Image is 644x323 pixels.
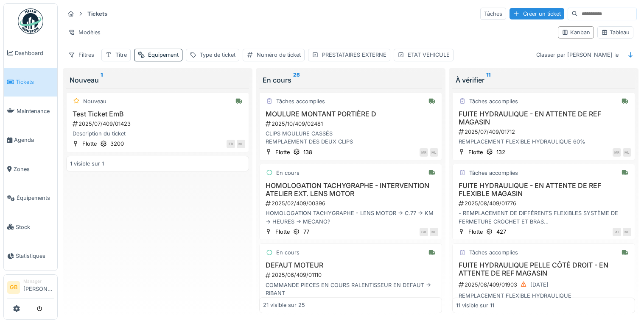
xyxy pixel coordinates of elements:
[303,228,309,236] div: 77
[70,130,245,138] div: Description du ticket
[18,8,43,34] img: Badge_color-CXgf-gQk.svg
[17,107,54,115] span: Maintenance
[430,228,438,236] div: ML
[480,8,506,20] div: Tâches
[70,110,245,118] h3: Test Ticket EmB
[7,281,20,294] li: GB
[115,51,127,59] div: Titre
[263,110,438,118] h3: MOULURE MONTANT PORTIÈRE D
[458,128,631,136] div: 2025/07/409/01712
[276,248,300,257] div: En cours
[530,281,549,289] div: [DATE]
[237,140,245,148] div: ML
[4,242,57,271] a: Statistiques
[601,28,630,36] div: Tableau
[257,51,301,59] div: Numéro de ticket
[276,169,300,177] div: En cours
[64,49,98,61] div: Filtres
[456,301,494,309] div: 11 visible sur 11
[14,136,54,144] span: Agenda
[148,51,179,59] div: Équipement
[420,148,428,157] div: MR
[14,165,54,173] span: Zones
[263,75,439,85] div: En cours
[623,148,631,157] div: ML
[303,148,312,156] div: 138
[265,120,438,128] div: 2025/10/409/02481
[16,223,54,231] span: Stock
[496,148,505,156] div: 132
[456,75,632,85] div: À vérifier
[4,97,57,126] a: Maintenance
[456,110,631,126] h3: FUITE HYDRAULIQUE - EN ATTENTE DE REF MAGASIN
[265,199,438,207] div: 2025/02/409/00396
[23,278,54,284] div: Manager
[456,138,631,146] div: REMPLACEMENT FLEXIBLE HYDRAULIQUE 60%
[70,75,246,85] div: Nouveau
[4,39,57,68] a: Dashboard
[227,140,235,148] div: EB
[468,228,483,236] div: Flotte
[4,126,57,155] a: Agenda
[263,301,305,309] div: 21 visible sur 25
[16,78,54,86] span: Tickets
[456,182,631,198] h3: FUITE HYDRAULIQUE - EN ATTENTE DE REF FLEXIBLE MAGASIN
[469,97,518,105] div: Tâches accomplies
[263,281,438,297] div: COMMANDE PIECES EN COURS RALENTISSEUR EN DEFAUT -> RIBANT
[263,209,438,225] div: HOMOLOGATION TACHYGRAPHE - LENS MOTOR -> C.77 -> KM -> HEURES -> MECANO?
[72,120,245,128] div: 2025/07/409/01423
[486,75,490,85] sup: 11
[456,292,631,308] div: REMPLACEMENT FLEXIBLE HYDRAULIQUE -> DEMANDE FABRICATION CHRONOFLEX -> CONTRÔLE NIVEAU HYDRAULIQU...
[510,8,564,19] div: Créer un ticket
[4,155,57,184] a: Zones
[263,261,438,269] h3: DEFAUT MOTEUR
[623,228,631,236] div: ML
[15,49,54,57] span: Dashboard
[23,278,54,296] li: [PERSON_NAME]
[82,140,97,148] div: Flotte
[263,182,438,198] h3: HOMOLOGATION TACHYGRAPHE - INTERVENTION ATELIER EXT. LENS MOTOR
[7,278,54,298] a: GB Manager[PERSON_NAME]
[456,209,631,225] div: - REMPLACEMENT DE DIFFÉRENTS FLEXIBLES SYSTÈME DE FERMETURE CROCHET ET BRAS - NIVEAU HYDRAULIQUE
[4,184,57,213] a: Équipements
[408,51,450,59] div: ETAT VEHICULE
[469,248,518,257] div: Tâches accomplies
[276,97,325,105] div: Tâches accomplies
[430,148,438,157] div: ML
[562,28,590,36] div: Kanban
[496,228,506,236] div: 427
[265,271,438,279] div: 2025/06/409/01110
[468,148,483,156] div: Flotte
[420,228,428,236] div: GB
[263,130,438,146] div: CLIPS MOULURE CASSÉS REMPLAEMENT DES DEUX CLIPS
[110,140,124,148] div: 3200
[275,148,290,156] div: Flotte
[456,261,631,277] h3: FUITE HYDRAULIQUE PELLE CÔTÉ DROIT - EN ATTENTE DE REF MAGASIN
[101,75,103,85] sup: 1
[200,51,235,59] div: Type de ticket
[16,252,54,260] span: Statistiques
[275,228,290,236] div: Flotte
[322,51,386,59] div: PRESTATAIRES EXTERNE
[4,68,57,97] a: Tickets
[613,228,621,236] div: AI
[64,26,104,39] div: Modèles
[84,10,111,18] strong: Tickets
[458,199,631,207] div: 2025/08/409/01776
[83,97,106,105] div: Nouveau
[469,169,518,177] div: Tâches accomplies
[4,213,57,242] a: Stock
[70,160,104,168] div: 1 visible sur 1
[17,194,54,202] span: Équipements
[532,49,622,61] div: Classer par [PERSON_NAME] le
[613,148,621,157] div: MR
[458,279,631,290] div: 2025/08/409/01903
[293,75,300,85] sup: 25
